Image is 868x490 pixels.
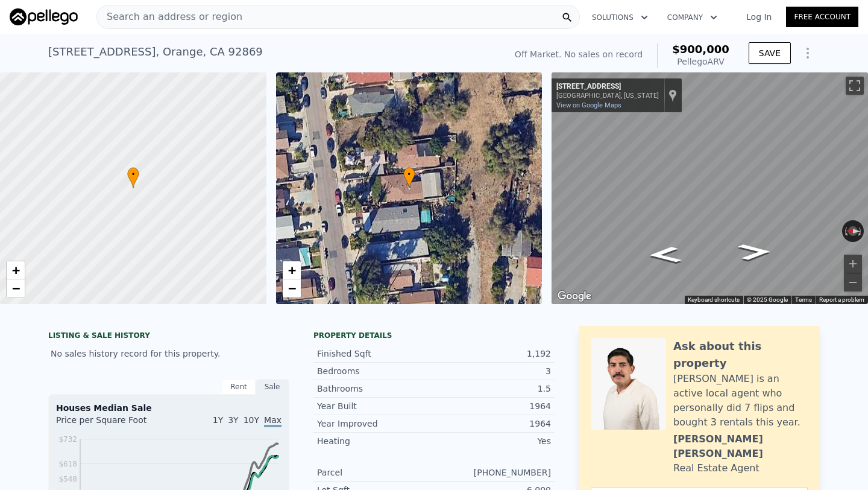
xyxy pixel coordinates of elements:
[786,7,858,27] a: Free Account
[12,262,20,278] span: +
[668,89,677,102] a: Show location on map
[515,48,643,60] div: Off Market. No sales on record
[732,11,786,23] a: Log In
[317,435,434,447] div: Heating
[582,7,658,28] button: Solutions
[842,220,849,242] button: Rotate counterclockwise
[313,331,555,340] div: Property details
[846,77,864,95] button: Toggle fullscreen view
[672,43,729,56] span: $900,000
[749,42,791,64] button: SAVE
[7,279,25,297] a: Zoom out
[434,418,551,430] div: 1964
[747,296,788,303] span: © 2025 Google
[556,101,621,109] a: View on Google Maps
[658,7,727,28] button: Company
[127,169,139,180] span: •
[256,379,289,395] div: Sale
[434,466,551,479] div: [PHONE_NUMBER]
[725,240,786,264] path: Go South, S Hill St
[288,262,295,278] span: +
[634,243,696,267] path: Go North, S Hill St
[228,415,238,425] span: 3Y
[434,348,551,360] div: 1,192
[673,372,808,430] div: [PERSON_NAME] is an active local agent who personally did 7 flips and bought 3 rentals this year.
[97,10,242,24] span: Search an address or region
[555,288,594,304] img: Google
[434,383,551,395] div: 1.5
[283,279,301,297] a: Zoom out
[673,432,808,461] div: [PERSON_NAME] [PERSON_NAME]
[844,273,862,291] button: Zoom out
[56,414,169,433] div: Price per Square Foot
[317,466,434,479] div: Parcel
[858,220,864,242] button: Rotate clockwise
[556,92,659,100] div: [GEOGRAPHIC_DATA], [US_STATE]
[552,72,868,304] div: Map
[10,8,78,25] img: Pellego
[317,400,434,412] div: Year Built
[673,461,759,476] div: Real Estate Agent
[317,418,434,430] div: Year Improved
[48,43,263,60] div: [STREET_ADDRESS] , Orange , CA 92869
[127,167,139,188] div: •
[796,41,820,65] button: Show Options
[56,402,281,414] div: Houses Median Sale
[317,383,434,395] div: Bathrooms
[819,296,864,303] a: Report a problem
[264,415,281,427] span: Max
[795,296,812,303] a: Terms (opens in new tab)
[48,343,289,364] div: No sales history record for this property.
[556,82,659,92] div: [STREET_ADDRESS]
[58,435,77,444] tspan: $732
[403,167,415,188] div: •
[58,475,77,483] tspan: $548
[7,261,25,279] a: Zoom in
[555,288,594,304] a: Open this area in Google Maps (opens a new window)
[213,415,223,425] span: 1Y
[844,255,862,273] button: Zoom in
[283,261,301,279] a: Zoom in
[244,415,259,425] span: 10Y
[552,72,868,304] div: Street View
[672,56,729,68] div: Pellego ARV
[12,281,20,296] span: −
[434,365,551,377] div: 3
[403,169,415,180] span: •
[842,226,864,237] button: Reset the view
[434,400,551,412] div: 1964
[58,460,77,468] tspan: $618
[688,296,740,304] button: Keyboard shortcuts
[288,281,295,296] span: −
[317,348,434,360] div: Finished Sqft
[48,331,289,343] div: LISTING & SALE HISTORY
[673,338,808,372] div: Ask about this property
[317,365,434,377] div: Bedrooms
[434,435,551,447] div: Yes
[222,379,256,395] div: Rent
